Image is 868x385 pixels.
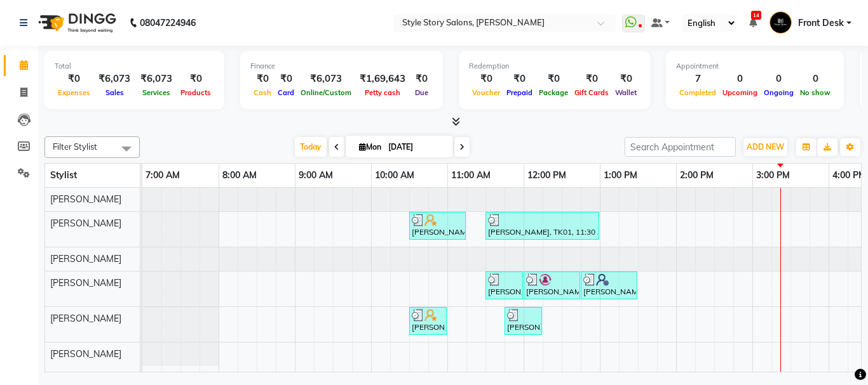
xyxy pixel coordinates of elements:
[410,309,445,333] div: [PERSON_NAME], TK02, 10:30 AM-11:00 AM, Shampoo And Conditioning [DEMOGRAPHIC_DATA]
[142,166,183,185] a: 7:00 AM
[55,88,93,97] span: Expenses
[177,72,214,86] div: ₹0
[798,16,844,30] span: Front Desk
[503,88,536,97] span: Prepaid
[295,137,327,157] span: Today
[677,166,717,185] a: 2:00 PM
[362,88,403,97] span: Petty cash
[102,88,127,97] span: Sales
[625,137,736,157] input: Search Appointment
[250,88,275,97] span: Cash
[93,72,135,86] div: ₹6,073
[448,166,494,185] a: 11:00 AM
[219,166,260,185] a: 8:00 AM
[356,142,384,152] span: Mon
[50,348,121,360] span: [PERSON_NAME]
[536,88,571,97] span: Package
[50,253,121,264] span: [PERSON_NAME]
[753,166,793,185] a: 3:00 PM
[761,72,797,86] div: 0
[250,61,433,72] div: Finance
[53,141,97,152] span: Filter Stylist
[275,88,297,97] span: Card
[50,313,121,324] span: [PERSON_NAME]
[355,72,410,86] div: ₹1,69,643
[749,17,757,29] a: 14
[297,88,355,97] span: Online/Custom
[275,72,297,86] div: ₹0
[612,72,640,86] div: ₹0
[719,72,761,86] div: 0
[676,61,834,72] div: Appointment
[469,61,640,72] div: Redemption
[676,72,719,86] div: 7
[55,61,214,72] div: Total
[135,72,177,86] div: ₹6,073
[719,88,761,97] span: Upcoming
[761,88,797,97] span: Ongoing
[469,88,503,97] span: Voucher
[600,166,641,185] a: 1:00 PM
[372,166,417,185] a: 10:00 AM
[582,273,636,297] div: [PERSON_NAME], TK05, 12:45 PM-01:30 PM, Hair Cut - Master - [DEMOGRAPHIC_DATA]
[410,214,465,238] div: [PERSON_NAME], TK02, 10:30 AM-11:15 AM, Head Massage [DEMOGRAPHIC_DATA] With Shampoo (₹700)
[32,5,119,41] img: logo
[469,72,503,86] div: ₹0
[50,169,77,181] span: Stylist
[797,88,834,97] span: No show
[536,72,571,86] div: ₹0
[524,166,569,185] a: 12:00 PM
[384,138,448,157] input: 2025-09-01
[140,5,196,41] b: 08047224946
[50,277,121,289] span: [PERSON_NAME]
[412,88,431,97] span: Due
[612,88,640,97] span: Wallet
[525,273,579,297] div: [PERSON_NAME] Umbade, TK03, 12:00 PM-12:45 PM, Hair Cut - Master - [DEMOGRAPHIC_DATA],[PERSON_NAM...
[571,72,612,86] div: ₹0
[50,193,121,205] span: [PERSON_NAME]
[797,72,834,86] div: 0
[747,142,784,152] span: ADD NEW
[177,88,214,97] span: Products
[770,11,792,34] img: Front Desk
[250,72,275,86] div: ₹0
[751,11,761,20] span: 14
[297,72,355,86] div: ₹6,073
[503,72,536,86] div: ₹0
[743,138,787,156] button: ADD NEW
[55,72,93,86] div: ₹0
[139,88,173,97] span: Services
[487,273,522,297] div: [PERSON_NAME], TK01, 11:30 AM-12:00 PM, Blow Dry Regular
[676,88,719,97] span: Completed
[571,88,612,97] span: Gift Cards
[50,218,121,229] span: [PERSON_NAME]
[487,214,598,238] div: [PERSON_NAME], TK01, 11:30 AM-01:00 PM, Touchup Amoniea Free-[DEMOGRAPHIC_DATA] (₹1400)
[506,309,541,333] div: [PERSON_NAME], TK04, 11:45 AM-12:15 PM, Honey Wax Full Arms,Honey Wax Under Arms (₹250)
[295,166,336,185] a: 9:00 AM
[410,72,433,86] div: ₹0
